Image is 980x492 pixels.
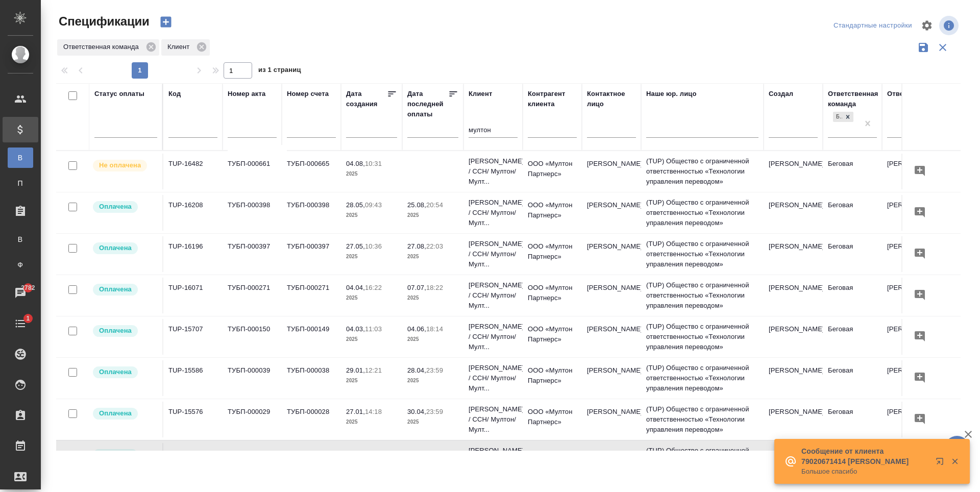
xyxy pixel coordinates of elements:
[99,367,132,377] p: Оплачена
[167,42,193,52] p: Клиент
[163,195,223,231] td: TUP-16208
[823,195,882,231] td: Беговая
[282,402,341,437] td: ТУБП-000028
[99,243,132,253] p: Оплачена
[528,200,577,220] p: ООО «Мултон Партнерс»
[469,404,518,435] p: [PERSON_NAME] / CCH/ Мултон/ Мулт...
[346,210,397,220] p: 2025
[764,360,823,396] td: [PERSON_NAME]
[426,366,443,374] p: 23:59
[56,13,150,30] span: Спецификации
[258,64,301,79] span: из 1 страниц
[99,202,132,212] p: Оплачена
[469,89,492,99] div: Клиент
[223,360,282,396] td: ТУБП-000039
[223,236,282,272] td: ТУБП-000397
[99,450,132,460] p: Оплачена
[63,42,142,52] p: Ответственная команда
[587,89,636,109] div: Контактное лицо
[823,319,882,355] td: Беговая
[228,89,265,99] div: Номер акта
[407,366,426,374] p: 28.04,
[882,402,941,437] td: [PERSON_NAME]
[831,18,915,34] div: split button
[528,89,577,109] div: Контрагент клиента
[282,154,341,189] td: ТУБП-000665
[365,408,382,415] p: 14:18
[346,417,397,427] p: 2025
[223,278,282,313] td: ТУБП-000271
[582,154,641,189] td: [PERSON_NAME]
[823,278,882,313] td: Беговая
[407,210,458,220] p: 2025
[426,449,443,457] p: 18:06
[823,402,882,437] td: Беговая
[282,443,341,479] td: ТУБП-000017
[346,169,397,179] p: 2025
[3,311,38,336] a: 1
[641,192,764,233] td: (TUP) Общество с ограниченной ответственностью «Технологии управления переводом»
[764,236,823,272] td: [PERSON_NAME]
[469,363,518,393] p: [PERSON_NAME] / CCH/ Мултон/ Мулт...
[346,160,365,167] p: 04.08,
[407,376,458,386] p: 2025
[99,408,132,419] p: Оплачена
[365,366,382,374] p: 12:21
[469,239,518,269] p: [PERSON_NAME] / CCH/ Мултон/ Мулт...
[882,154,941,189] td: [PERSON_NAME]
[528,159,577,179] p: ООО «Мултон Партнерс»
[223,319,282,355] td: ТУБП-000150
[764,319,823,355] td: [PERSON_NAME]
[469,322,518,352] p: [PERSON_NAME] / CCH/ Мултон/ Мулт...
[223,154,282,189] td: ТУБП-000661
[641,151,764,192] td: (TUP) Общество с ограниченной ответственностью «Технологии управления переводом»
[99,326,132,336] p: Оплачена
[828,89,878,109] div: Ответственная команда
[887,89,940,99] div: Ответственный
[3,280,38,306] a: 2782
[764,443,823,479] td: [PERSON_NAME]
[582,236,641,272] td: [PERSON_NAME]
[365,325,382,333] p: 11:03
[346,449,365,457] p: 16.01,
[882,236,941,272] td: [PERSON_NAME]
[407,284,426,291] p: 07.07,
[282,360,341,396] td: ТУБП-000038
[282,278,341,313] td: ТУБП-000271
[769,89,793,99] div: Создал
[163,402,223,437] td: TUP-15576
[832,111,854,124] div: Беговая
[582,443,641,479] td: [PERSON_NAME]
[346,89,387,109] div: Дата создания
[57,39,159,56] div: Ответственная команда
[223,402,282,437] td: ТУБП-000029
[407,201,426,209] p: 25.08,
[914,38,933,57] button: Сохранить фильтры
[163,319,223,355] td: TUP-15707
[13,153,28,163] span: В
[407,242,426,250] p: 27.08,
[469,280,518,311] p: [PERSON_NAME] / CCH/ Мултон/ Мулт...
[426,408,443,415] p: 23:59
[163,360,223,396] td: TUP-15586
[407,334,458,345] p: 2025
[13,260,28,270] span: Ф
[939,16,961,35] span: Посмотреть информацию
[407,408,426,415] p: 30.04,
[582,319,641,355] td: [PERSON_NAME]
[99,160,141,170] p: Не оплачена
[407,325,426,333] p: 04.06,
[8,147,33,168] a: В
[15,283,41,293] span: 2782
[163,236,223,272] td: TUP-16196
[154,13,178,31] button: Создать
[346,293,397,303] p: 2025
[528,448,577,469] p: ООО «Мултон Партнерс»
[282,319,341,355] td: ТУБП-000149
[641,234,764,275] td: (TUP) Общество с ограниченной ответственностью «Технологии управления переводом»
[641,440,764,481] td: (TUP) Общество с ограниченной ответственностью «Технологии управления переводом»
[426,201,443,209] p: 20:54
[8,173,33,193] a: П
[282,195,341,231] td: ТУБП-000398
[13,178,28,188] span: П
